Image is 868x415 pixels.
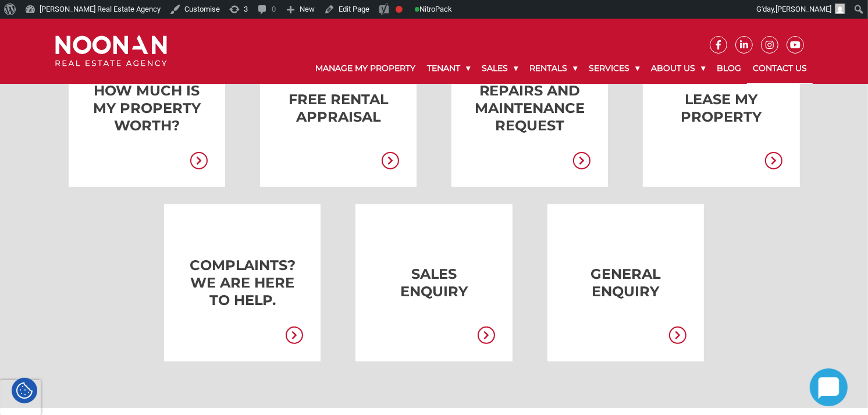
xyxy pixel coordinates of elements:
[645,54,711,83] a: About Us
[711,54,747,83] a: Blog
[396,6,403,13] div: Focus keyphrase not set
[55,36,167,66] img: Noonan Real Estate Agency
[747,54,813,84] a: Contact Us
[524,54,583,83] a: Rentals
[12,378,37,403] div: Cookie Settings
[583,54,645,83] a: Services
[775,5,831,13] span: [PERSON_NAME]
[476,54,524,83] a: Sales
[421,54,476,83] a: Tenant
[310,54,421,83] a: Manage My Property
